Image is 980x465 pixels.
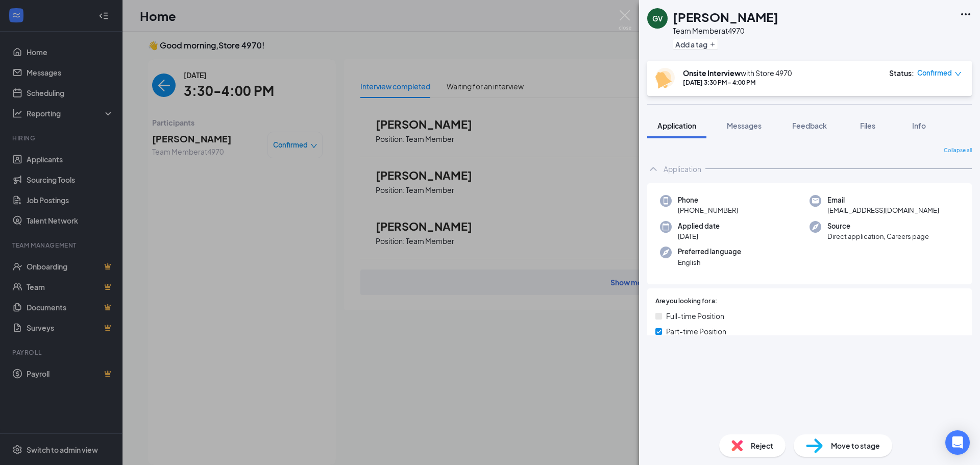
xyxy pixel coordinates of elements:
[666,310,724,322] span: Full-time Position
[683,78,792,87] div: [DATE] 3:30 PM - 4:00 PM
[678,247,741,257] span: Preferred language
[652,13,663,23] div: GV
[960,8,972,20] svg: Ellipses
[917,68,952,78] span: Confirmed
[655,297,717,306] span: Are you looking for a:
[945,430,970,455] div: Open Intercom Messenger
[860,121,875,130] span: Files
[827,195,939,205] span: Email
[727,121,762,130] span: Messages
[792,121,827,130] span: Feedback
[827,205,939,215] span: [EMAIL_ADDRESS][DOMAIN_NAME]
[831,440,880,451] span: Move to stage
[944,146,972,155] span: Collapse all
[678,257,741,267] span: English
[751,440,773,451] span: Reject
[647,163,659,175] svg: ChevronUp
[657,121,696,130] span: Application
[889,68,914,78] div: Status :
[673,8,778,26] h1: [PERSON_NAME]
[678,231,720,241] span: [DATE]
[678,195,738,205] span: Phone
[666,326,726,337] span: Part-time Position
[683,68,741,78] b: Onsite Interview
[673,39,718,50] button: PlusAdd a tag
[678,221,720,231] span: Applied date
[827,221,929,231] span: Source
[827,231,929,241] span: Direct application, Careers page
[673,26,778,36] div: Team Member at 4970
[912,121,926,130] span: Info
[683,68,792,78] div: with Store 4970
[678,205,738,215] span: [PHONE_NUMBER]
[709,41,716,47] svg: Plus
[954,70,962,78] span: down
[664,164,701,174] div: Application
